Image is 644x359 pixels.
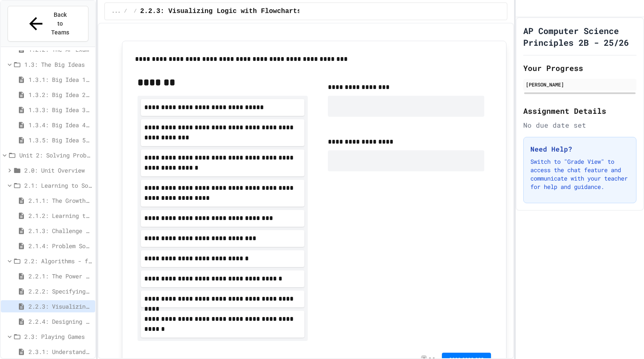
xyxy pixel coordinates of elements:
span: ... [112,8,121,15]
p: Switch to "Grade View" to access the chat feature and communicate with your teacher for help and ... [530,157,629,191]
span: 1.3.5: Big Idea 5 - Impact of Computing [29,136,92,144]
span: 2.2.3: Visualizing Logic with Flowcharts [140,6,301,16]
h3: Need Help? [530,144,629,154]
span: 2.1: Learning to Solve Hard Problems [24,181,92,190]
button: Back to Teams [8,6,88,42]
span: 2.3.1: Understanding Games with Flowcharts [29,347,92,356]
h2: Your Progress [523,62,636,74]
span: 2.1.1: The Growth Mindset [29,196,92,205]
span: / [134,8,137,15]
div: [PERSON_NAME] [526,81,634,88]
span: 2.1.4: Problem Solving Practice [29,241,92,250]
span: 1.3.3: Big Idea 3 - Algorithms and Programming [29,105,92,114]
div: No due date set [523,120,636,130]
span: 2.1.3: Challenge Problem - The Bridge [29,226,92,235]
span: 2.2.2: Specifying Ideas with Pseudocode [29,287,92,296]
span: 2.2.1: The Power of Algorithms [29,272,92,280]
span: 2.2.4: Designing Flowcharts [29,317,92,326]
span: 1.3.1: Big Idea 1 - Creative Development [29,75,92,84]
span: 2.3: Playing Games [24,332,92,341]
span: / [124,8,127,15]
span: 1.3: The Big Ideas [24,60,92,69]
span: 2.2: Algorithms - from Pseudocode to Flowcharts [24,257,92,265]
span: 1.3.4: Big Idea 4 - Computing Systems and Networks [29,121,92,129]
span: 1.3.2: Big Idea 2 - Data [29,90,92,99]
span: 2.0: Unit Overview [24,166,92,175]
span: 2.1.2: Learning to Solve Hard Problems [29,211,92,220]
h1: AP Computer Science Principles 2B - 25/26 [523,25,636,48]
span: Back to Teams [51,10,70,37]
h2: Assignment Details [523,105,636,117]
span: 2.2.3: Visualizing Logic with Flowcharts [29,302,92,311]
span: Unit 2: Solving Problems in Computer Science [19,151,92,160]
